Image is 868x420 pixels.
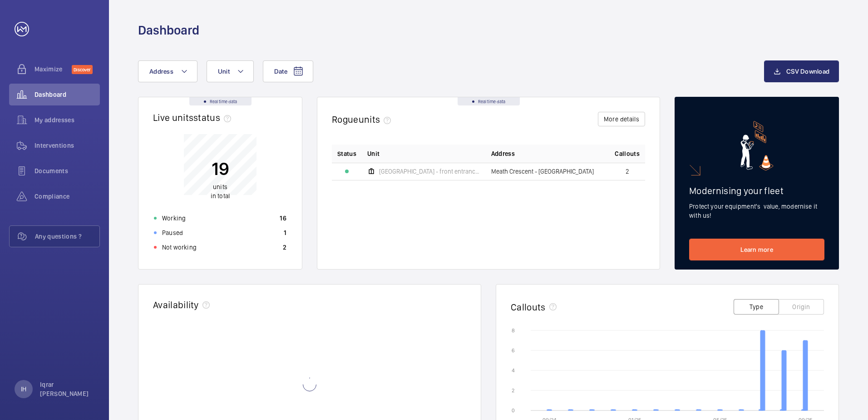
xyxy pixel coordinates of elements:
[153,112,235,123] h2: Live units
[786,68,829,75] span: CSV Download
[284,228,286,237] p: 1
[189,97,252,105] div: Real time data
[512,327,515,334] text: 8
[626,168,629,175] span: 2
[72,65,93,74] span: Discover
[512,407,515,414] text: 0
[512,387,514,394] text: 2
[740,121,774,170] img: marketing-card.svg
[40,380,94,398] p: Iqrar [PERSON_NAME]
[218,68,230,75] span: Unit
[280,214,286,223] p: 16
[491,168,594,175] span: Meath Crescent - [GEOGRAPHIC_DATA]
[337,149,356,158] p: Status
[689,185,824,196] h2: Modernising your fleet
[211,157,230,180] p: 19
[207,60,254,82] button: Unit
[263,60,313,82] button: Date
[274,68,287,75] span: Date
[689,202,824,220] p: Protect your equipment's value, modernise it with us!
[379,168,480,175] span: [GEOGRAPHIC_DATA] - front entrance lobby - lift 4 - U1012155 - 4
[21,385,26,394] p: IH
[213,183,227,190] span: units
[359,114,395,125] span: units
[512,367,515,374] text: 4
[193,112,235,123] span: status
[598,112,645,126] button: More details
[779,299,824,315] button: Origin
[35,141,100,150] span: Interventions
[138,60,197,82] button: Address
[367,149,380,158] span: Unit
[35,166,100,175] span: Documents
[35,232,99,241] span: Any questions ?
[211,182,230,200] p: in total
[511,301,546,313] h2: Callouts
[162,228,183,237] p: Paused
[458,97,520,105] div: Real time data
[35,115,100,125] span: My addresses
[153,299,199,310] h2: Availability
[283,243,286,252] p: 2
[162,214,186,223] p: Working
[332,114,395,125] h2: Rogue
[138,22,199,39] h1: Dashboard
[35,192,100,201] span: Compliance
[491,149,515,158] span: Address
[35,90,100,99] span: Dashboard
[149,68,173,75] span: Address
[734,299,779,315] button: Type
[35,65,72,74] span: Maximize
[162,243,197,252] p: Not working
[615,149,640,158] span: Callouts
[512,347,515,354] text: 6
[764,60,839,82] button: CSV Download
[689,239,824,260] a: Learn more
